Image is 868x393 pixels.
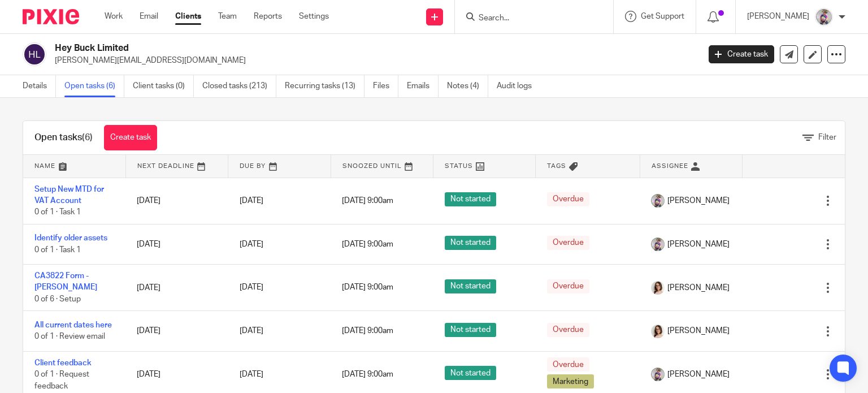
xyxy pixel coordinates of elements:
span: Not started [445,236,496,250]
a: CA3822 Form - [PERSON_NAME] [34,272,97,291]
h1: Open tasks [34,132,93,144]
a: Create task [104,125,157,150]
a: Closed tasks (213) [202,75,276,97]
a: Open tasks (6) [64,75,124,97]
span: [PERSON_NAME] [667,282,730,293]
span: [DATE] [240,370,263,378]
span: (6) [82,133,93,142]
span: Snoozed Until [342,163,402,169]
span: Status [445,163,473,169]
span: Marketing [547,374,594,388]
a: Notes (4) [447,75,488,97]
span: 0 of 6 · Setup [34,295,81,303]
span: [DATE] 9:00am [342,197,393,205]
span: [DATE] [240,240,263,248]
a: Settings [299,11,329,22]
td: [DATE] [125,224,228,264]
a: Emails [407,75,439,97]
a: Identify older assets [34,234,107,242]
span: [PERSON_NAME] [667,195,730,206]
img: svg%3E [23,42,46,66]
span: Filter [818,133,836,141]
span: Not started [445,323,496,337]
span: 0 of 1 · Review email [34,333,105,341]
p: [PERSON_NAME] [747,11,809,22]
span: [DATE] [240,284,263,292]
a: Audit logs [497,75,540,97]
img: DBTieDye.jpg [651,237,665,251]
span: [DATE] [240,197,263,205]
span: Overdue [547,357,589,372]
p: [PERSON_NAME][EMAIL_ADDRESS][DOMAIN_NAME] [55,55,692,66]
span: Not started [445,279,496,293]
span: 0 of 1 · Task 1 [34,246,81,254]
span: Not started [445,192,496,206]
a: Clients [175,11,201,22]
a: Create task [709,45,774,63]
a: Reports [254,11,282,22]
a: Email [140,11,158,22]
img: Caroline%20-%20HS%20-%20LI.png [651,281,665,295]
span: [DATE] 9:00am [342,284,393,292]
a: Client tasks (0) [133,75,194,97]
a: Team [218,11,237,22]
span: Get Support [641,12,684,20]
span: Overdue [547,323,589,337]
span: Overdue [547,192,589,206]
span: Overdue [547,236,589,250]
span: [DATE] [240,327,263,335]
img: DBTieDye.jpg [815,8,833,26]
img: DBTieDye.jpg [651,368,665,381]
a: Setup New MTD for VAT Account [34,185,104,205]
span: Tags [547,163,566,169]
img: DBTieDye.jpg [651,194,665,208]
a: Work [105,11,123,22]
a: Client feedback [34,359,92,367]
span: Not started [445,366,496,380]
span: [DATE] 9:00am [342,327,393,335]
span: [PERSON_NAME] [667,325,730,336]
td: [DATE] [125,178,228,224]
a: Recurring tasks (13) [285,75,364,97]
span: 0 of 1 · Task 1 [34,208,81,216]
input: Search [478,14,579,24]
a: Details [23,75,56,97]
td: [DATE] [125,265,228,311]
img: Caroline%20-%20HS%20-%20LI.png [651,325,665,338]
h2: Hey Buck Limited [55,42,565,54]
span: [PERSON_NAME] [667,369,730,380]
td: [DATE] [125,311,228,351]
span: [PERSON_NAME] [667,239,730,250]
a: All current dates here [34,321,112,329]
span: [DATE] 9:00am [342,240,393,248]
a: Files [373,75,398,97]
span: Overdue [547,279,589,293]
span: 0 of 1 · Request feedback [34,370,89,390]
img: Pixie [23,9,79,24]
span: [DATE] 9:00am [342,370,393,378]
